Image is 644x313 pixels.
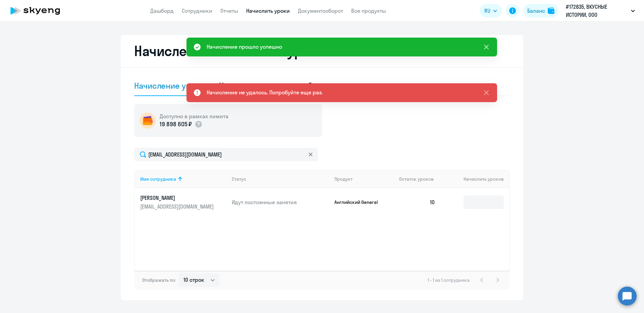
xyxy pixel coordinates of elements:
img: wallet-circle.png [140,113,156,129]
th: Начислить уроков [441,170,509,188]
a: Начислить уроки [246,7,290,14]
input: Поиск по имени, email, продукту или статусу [134,148,318,161]
div: Начисление не удалось. Попробуйте еще раз. [207,88,323,96]
button: #172835, ВКУСНЫЕ ИСТОРИИ, ООО [562,3,638,19]
div: Начисление пакетов [219,80,297,91]
span: RU [484,7,490,15]
span: 1 - 1 из 1 сотрудника [428,277,470,283]
span: Отображать по: [142,277,176,283]
div: Имя сотрудника [140,176,176,182]
div: Продукт [334,176,353,182]
div: Баланс [527,7,545,15]
div: Списание уроков [308,80,374,91]
h2: Начисление и списание уроков [134,43,510,59]
span: Остаток уроков [399,176,434,182]
p: [EMAIL_ADDRESS][DOMAIN_NAME] [140,203,215,210]
a: Дашборд [150,7,174,14]
a: Все продукты [351,7,386,14]
h5: Доступно в рамках лимита [160,113,228,120]
p: Английский General [334,199,385,205]
div: Имя сотрудника [140,176,226,182]
p: [PERSON_NAME] [140,194,215,202]
div: Продукт [334,176,394,182]
td: 10 [394,188,441,216]
div: Статус [232,176,329,182]
div: Остаток уроков [399,176,441,182]
p: 19 898 605 ₽ [160,120,192,129]
p: #172835, ВКУСНЫЕ ИСТОРИИ, ООО [566,3,628,19]
div: Начисление уроков [134,80,208,91]
a: Документооборот [298,7,343,14]
button: Балансbalance [523,4,558,17]
a: Отчеты [220,7,238,14]
div: Начисление прошло успешно [207,43,282,51]
button: RU [480,4,502,17]
a: [PERSON_NAME][EMAIL_ADDRESS][DOMAIN_NAME] [140,194,226,210]
a: Сотрудники [182,7,212,14]
p: Идут постоянные занятия [232,198,329,206]
div: Статус [232,176,246,182]
img: balance [548,7,554,14]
